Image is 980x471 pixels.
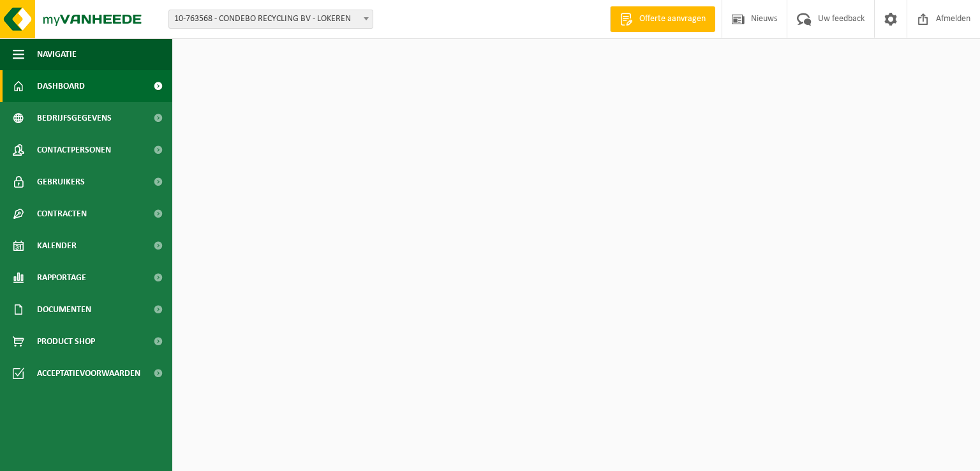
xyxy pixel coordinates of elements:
a: Offerte aanvragen [610,6,715,32]
span: Contactpersonen [37,134,111,166]
span: Offerte aanvragen [636,13,709,26]
span: Rapportage [37,262,86,294]
span: Navigatie [37,38,77,70]
span: 10-763568 - CONDEBO RECYCLING BV - LOKEREN [169,10,373,28]
span: Bedrijfsgegevens [37,102,112,134]
span: Dashboard [37,70,85,102]
span: 10-763568 - CONDEBO RECYCLING BV - LOKEREN [168,10,373,29]
span: Contracten [37,198,87,230]
span: Acceptatievoorwaarden [37,357,140,389]
span: Product Shop [37,325,95,357]
span: Gebruikers [37,166,85,198]
span: Documenten [37,294,91,325]
span: Kalender [37,230,77,262]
